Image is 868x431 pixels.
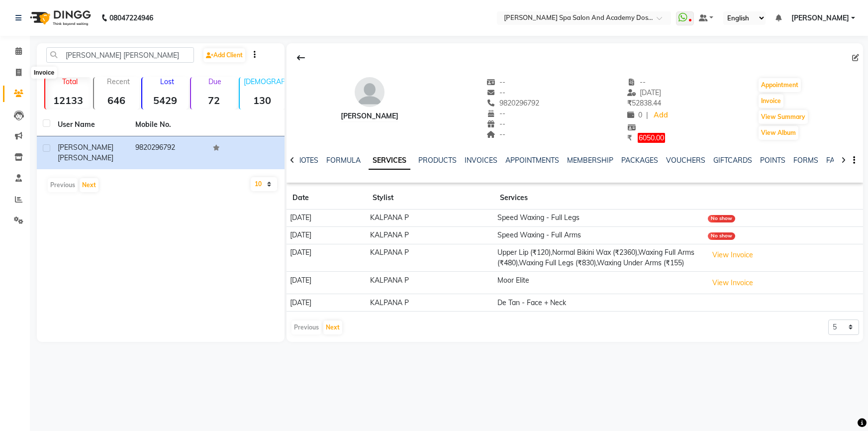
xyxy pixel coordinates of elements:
[505,156,559,165] a: APPOINTMENTS
[31,67,57,79] div: Invoice
[486,99,539,108] span: 9820296792
[367,272,494,294] td: KALPANA P
[146,77,188,86] p: Lost
[240,94,286,107] strong: 130
[80,178,98,192] button: Next
[494,187,704,210] th: Services
[708,275,758,291] button: View Invoice
[287,187,367,210] th: Date
[708,232,735,240] div: No show
[791,13,849,23] span: [PERSON_NAME]
[287,294,367,312] td: [DATE]
[58,153,113,162] span: [PERSON_NAME]
[52,113,129,136] th: User Name
[760,156,785,165] a: POINTS
[418,156,457,165] a: PRODUCTS
[494,294,704,312] td: De Tan - Face + Neck
[759,78,801,92] button: Appointment
[45,94,91,107] strong: 12133
[244,77,286,86] p: [DEMOGRAPHIC_DATA]
[367,244,494,272] td: KALPANA P
[708,247,758,263] button: View Invoice
[49,77,91,86] p: Total
[759,126,798,140] button: View Album
[494,209,704,226] td: Speed Waxing - Full Legs
[793,156,818,165] a: FORMS
[98,77,140,86] p: Recent
[494,226,704,244] td: Speed Waxing - Full Arms
[296,156,318,165] a: NOTES
[25,4,94,32] img: logo
[666,156,705,165] a: VOUCHERS
[567,156,613,165] a: MEMBERSHIP
[94,94,140,107] strong: 646
[109,4,153,32] b: 08047224946
[638,133,665,143] span: 6050.00
[494,272,704,294] td: Moor Elite
[627,78,646,87] span: --
[287,209,367,226] td: [DATE]
[290,48,311,67] div: Back to Client
[486,109,505,118] span: --
[627,99,632,108] span: ₹
[713,156,752,165] a: GIFTCARDS
[826,156,850,165] a: FAMILY
[46,47,194,63] input: Search by Name/Mobile/Email/Code
[465,156,497,165] a: INVOICES
[355,77,385,107] img: avatar
[203,48,245,62] a: Add Client
[341,111,398,121] div: [PERSON_NAME]
[486,78,505,87] span: --
[367,226,494,244] td: KALPANA P
[486,88,505,97] span: --
[129,113,207,136] th: Mobile No.
[621,156,658,165] a: PACKAGES
[129,136,207,169] td: 9820296792
[494,244,704,272] td: Upper Lip (₹120),Normal Bikini Wax (₹2360),Waxing Full Arms (₹480),Waxing Full Legs (₹830),Waxing...
[287,272,367,294] td: [DATE]
[58,143,113,152] span: [PERSON_NAME]
[369,152,410,170] a: SERVICES
[627,88,662,97] span: [DATE]
[367,294,494,312] td: KALPANA P
[191,94,237,107] strong: 72
[759,94,783,108] button: Invoice
[652,108,670,122] a: Add
[287,226,367,244] td: [DATE]
[646,110,648,120] span: |
[486,130,505,139] span: --
[142,94,188,107] strong: 5429
[326,156,361,165] a: FORMULA
[193,77,237,86] p: Due
[627,99,661,108] span: 52838.44
[627,110,642,119] span: 0
[759,110,808,124] button: View Summary
[708,215,735,222] div: No show
[287,244,367,272] td: [DATE]
[323,321,342,334] button: Next
[486,119,505,128] span: --
[367,187,494,210] th: Stylist
[627,133,632,142] span: ₹
[367,209,494,226] td: KALPANA P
